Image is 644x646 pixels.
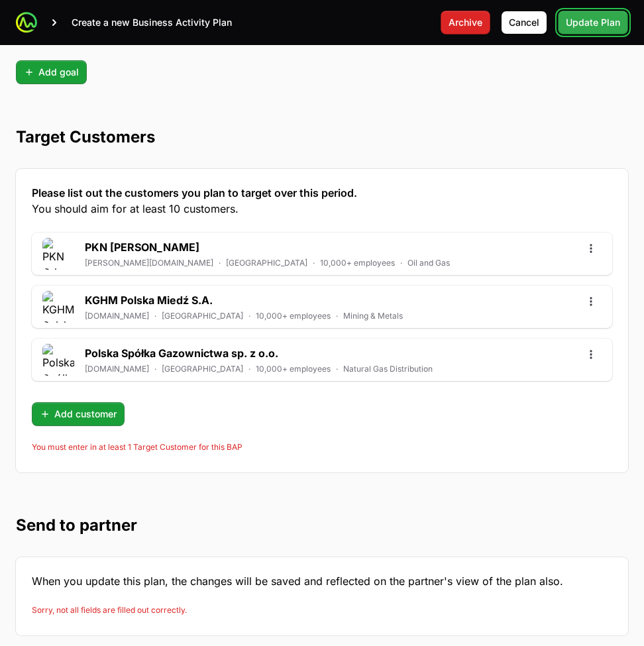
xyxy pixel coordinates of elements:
p: [GEOGRAPHIC_DATA] [162,364,243,374]
span: · [336,311,338,321]
p: When you update this plan, the changes will be saved and reflected on the partner's view of the p... [32,573,612,589]
a: [DOMAIN_NAME] [85,364,149,374]
span: · [336,364,338,374]
p: Natural Gas Distribution [343,364,433,374]
h2: PKN [PERSON_NAME] [85,239,450,255]
img: ActivitySource [16,12,37,33]
p: Oil and Gas [407,258,450,268]
button: Open options [580,291,602,312]
a: [DOMAIN_NAME] [85,311,149,321]
span: You should aim for at least 10 customers. [32,201,612,217]
button: Add customer [32,402,125,426]
p: [GEOGRAPHIC_DATA] [226,258,307,268]
li: Sorry, not all fields are filled out correctly. [32,605,612,616]
button: Cancel [501,11,547,34]
h3: Please list out the customers you plan to target over this period. [32,185,612,217]
button: Add goal [16,60,87,84]
button: Open options [580,238,602,259]
span: Archive [449,15,482,30]
span: Cancel [509,15,539,30]
p: Mining & Metals [343,311,403,321]
h2: KGHM Polska Miedź S.A. [85,292,403,308]
p: 10,000+ employees [256,364,331,374]
p: Create a new Business Activity Plan [72,16,232,29]
p: 10,000+ employees [256,311,331,321]
h2: Polska Spółka Gazownictwa sp. z o.o. [85,345,433,361]
p: 10,000+ employees [320,258,395,268]
span: · [248,311,250,321]
span: · [248,364,250,374]
h2: Target Customers [16,127,628,148]
span: · [219,258,221,268]
img: PKN Orlen [42,238,74,270]
span: Add customer [40,406,117,422]
span: · [313,258,315,268]
img: Polska Spółka Gazownictwa sp. z o.o. [42,344,74,376]
p: [GEOGRAPHIC_DATA] [162,311,243,321]
span: · [154,364,156,374]
img: KGHM Polska Miedź S.A. [42,291,74,323]
button: Archive [441,11,490,34]
span: Add goal [24,64,79,80]
h2: Send to partner [16,515,628,536]
span: · [400,258,402,268]
li: You must enter in at least 1 Target Customer for this BAP [32,442,612,453]
span: Update Plan [566,15,620,30]
button: Update Plan [558,11,628,34]
button: Open options [580,344,602,365]
a: [PERSON_NAME][DOMAIN_NAME] [85,258,213,268]
span: · [154,311,156,321]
